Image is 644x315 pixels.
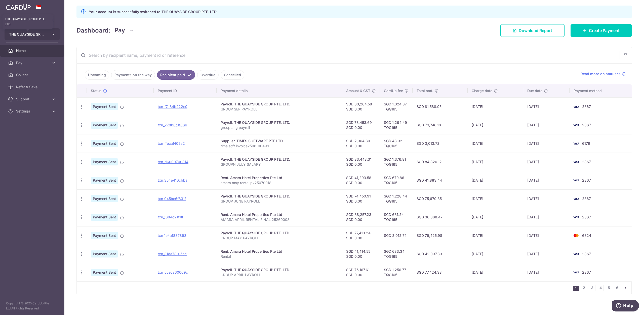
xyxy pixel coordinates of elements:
[221,217,338,222] p: AMARA APRIL RENTAL FINAL 25260008
[380,116,413,134] td: SGD 1,294.49 TQG165
[89,9,217,15] p: Your account is successfully switched to THE QUAYSIDE GROUP PTE. LTD.
[157,70,195,80] a: Recipient paid
[581,285,587,291] a: 2
[76,26,110,35] h4: Dashboard:
[221,194,338,199] div: Payroll. THE QUAYSIDE GROUP PTE. LTD.
[221,180,338,185] p: amara may rental pv25070018
[91,140,118,147] span: Payment Sent
[384,88,403,93] span: CardUp fee
[16,48,49,53] span: Home
[221,102,338,107] div: Payroll. THE QUAYSIDE GROUP PTE. LTD.
[571,196,581,202] img: Bank Card
[342,208,380,226] td: SGD 38,257.23 SGD 0.00
[571,159,581,165] img: Bank Card
[589,27,620,34] span: Create Payment
[342,245,380,263] td: SGD 41,414.55 SGD 0.00
[91,177,118,184] span: Payment Sent
[11,4,22,8] span: Help
[158,141,185,146] a: txn_ffecaf409a2
[413,245,468,263] td: SGD 42,097.89
[158,104,187,109] a: txn_f7a84b222c9
[589,285,595,291] a: 3
[523,263,570,281] td: [DATE]
[16,60,49,65] span: Pay
[91,214,118,221] span: Payment Sent
[582,104,591,109] span: 2367
[342,134,380,153] td: SGD 2,964.80 SGD 0.00
[221,107,338,112] p: GROUP SEP PAYROLL
[158,215,183,219] a: txn_1684c21f1ff
[91,103,118,110] span: Payment Sent
[582,252,591,256] span: 2367
[380,97,413,116] td: SGD 1,324.37 TQG165
[519,27,552,34] span: Download Report
[221,254,338,259] p: Rental
[614,285,620,291] a: 6
[612,300,639,312] iframe: Opens a widget where you can find more information
[582,215,591,219] span: 2367
[158,123,187,127] a: txn_278b8c1f06b
[468,97,523,116] td: [DATE]
[91,88,102,93] span: Status
[582,141,590,146] span: 6179
[380,189,413,208] td: SGD 1,228.44 TQG165
[472,88,492,93] span: Charge date
[91,250,118,257] span: Payment Sent
[468,189,523,208] td: [DATE]
[380,153,413,171] td: SGD 1,376.81 TQG165
[221,249,338,254] div: Rent. Amara Hotel Properties Pte Ltd
[413,153,468,171] td: SGD 84,820.12
[158,252,187,256] a: txn_31da78015bc
[154,84,217,97] th: Payment ID
[571,269,581,275] img: Bank Card
[9,32,46,37] span: THE QUAYSIDE GROUP PTE. LTD.
[342,263,380,281] td: SGD 76,167.61 SGD 0.00
[221,144,338,149] p: time soft invoice2506-00499
[413,134,468,153] td: SGD 3,013.72
[468,263,523,281] td: [DATE]
[77,47,620,63] input: Search by recipient name, payment id or reference
[114,26,125,35] span: Pay
[582,178,591,182] span: 2367
[91,195,118,202] span: Payment Sent
[342,116,380,134] td: SGD 78,453.69 SGD 0.00
[570,84,632,97] th: Payment method
[16,109,49,114] span: Settings
[573,282,631,294] nav: pager
[221,272,338,277] p: GROUP APRIL PAYROLL
[582,270,591,274] span: 2367
[158,178,187,182] a: txn_354e410cbba
[571,122,581,128] img: Bank Card
[413,171,468,189] td: SGD 41,883.44
[91,269,118,276] span: Payment Sent
[158,160,188,164] a: txn_d6000700814
[221,175,338,180] div: Rent. Amara Hotel Properties Pte Ltd
[380,245,413,263] td: SGD 683.34 TQG165
[523,245,570,263] td: [DATE]
[6,4,31,10] img: CardUp
[16,72,49,77] span: Collect
[468,226,523,245] td: [DATE]
[527,88,542,93] span: Due date
[468,153,523,171] td: [DATE]
[158,196,186,201] a: txn_045bc6f831f
[523,153,570,171] td: [DATE]
[571,104,581,110] img: Bank Card
[221,157,338,162] div: Payroll. THE QUAYSIDE GROUP PTE. LTD.
[380,263,413,281] td: SGD 1,256.77 TQG165
[380,208,413,226] td: SGD 631.24 TQG165
[221,162,338,167] p: GROUPN JULY SALARY
[500,24,565,37] a: Download Report
[582,160,591,164] span: 2367
[342,189,380,208] td: SGD 74,450.91 SGD 0.00
[91,158,118,165] span: Payment Sent
[114,26,134,35] button: Pay
[16,97,49,102] span: Support
[221,120,338,125] div: Payroll. THE QUAYSIDE GROUP PTE. LTD.
[111,70,155,80] a: Payments on the way
[523,189,570,208] td: [DATE]
[342,153,380,171] td: SGD 83,443.31 SGD 0.00
[571,251,581,257] img: Bank Card
[221,125,338,130] p: group aug payroll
